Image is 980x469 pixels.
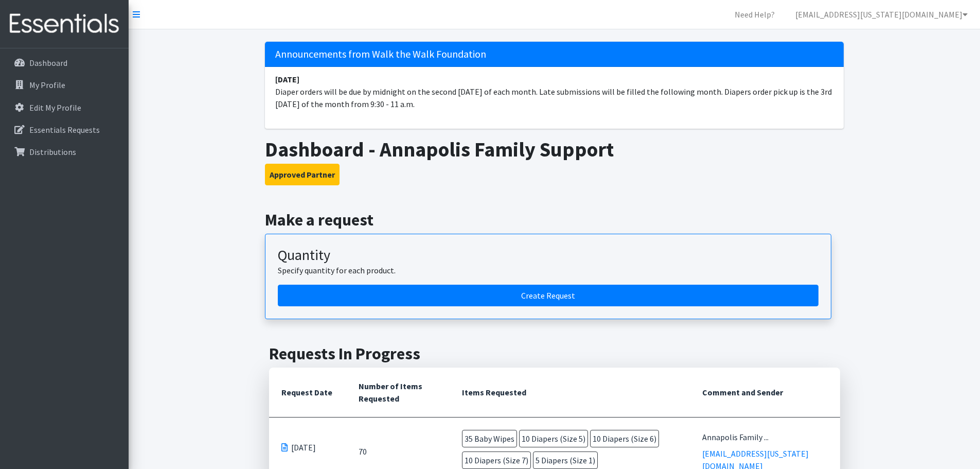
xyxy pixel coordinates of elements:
[519,430,588,447] span: 10 Diapers (Size 5)
[278,285,818,306] a: Create a request by quantity
[265,210,844,230] h2: Make a request
[269,368,346,418] th: Request Date
[4,97,124,118] a: Edit My Profile
[29,125,100,135] p: Essentials Requests
[291,441,316,454] span: [DATE]
[29,102,81,113] p: Edit My Profile
[590,430,659,447] span: 10 Diapers (Size 6)
[702,431,827,443] div: Annapolis Family ...
[29,80,65,90] p: My Profile
[275,74,299,84] strong: [DATE]
[265,137,844,162] h1: Dashboard - Annapolis Family Support
[278,264,818,276] p: Specify quantity for each product.
[462,451,531,469] span: 10 Diapers (Size 7)
[533,451,598,469] span: 5 Diapers (Size 1)
[450,368,690,418] th: Items Requested
[726,4,783,25] a: Need Help?
[29,147,76,157] p: Distributions
[4,53,124,73] a: Dashboard
[462,430,517,447] span: 35 Baby Wipes
[787,4,976,25] a: [EMAIL_ADDRESS][US_STATE][DOMAIN_NAME]
[269,344,840,363] h2: Requests In Progress
[690,368,840,418] th: Comment and Sender
[265,67,844,116] li: Diaper orders will be due by midnight on the second [DATE] of each month. Late submissions will b...
[265,164,340,185] button: Approved Partner
[29,58,67,68] p: Dashboard
[4,7,124,41] img: HumanEssentials
[4,75,124,95] a: My Profile
[4,142,124,162] a: Distributions
[265,42,844,67] h5: Announcements from Walk the Walk Foundation
[346,368,450,418] th: Number of Items Requested
[4,119,124,140] a: Essentials Requests
[278,247,818,264] h3: Quantity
